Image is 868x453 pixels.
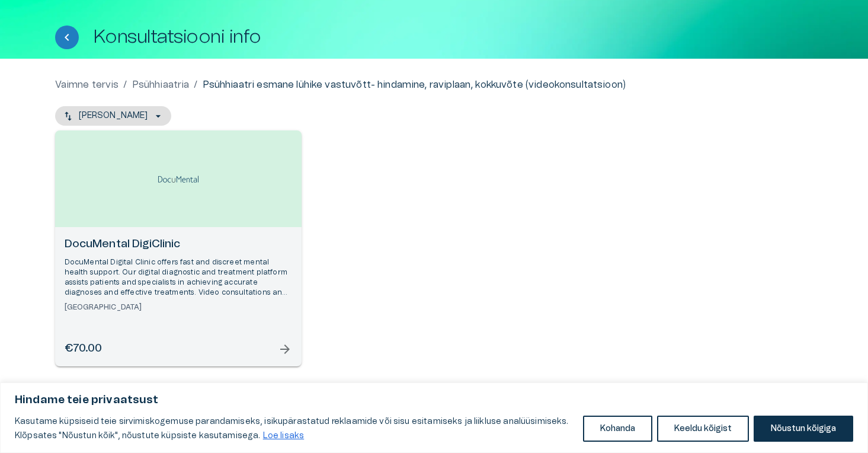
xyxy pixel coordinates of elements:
[123,78,127,92] p: /
[15,393,853,407] p: Hindame teie privaatsust
[55,78,119,92] a: Vaimne tervis
[65,302,292,312] h6: [GEOGRAPHIC_DATA]
[132,78,190,92] a: Psühhiaatria
[657,416,749,442] button: Keeldu kõigist
[155,160,202,198] img: DocuMental DigiClinic logo
[203,78,626,92] p: Psühhiaatri esmane lühike vastuvõtt- hindamine, raviplaan, kokkuvõte (videokonsultatsioon)
[55,106,172,126] button: [PERSON_NAME]
[583,416,652,442] button: Kohanda
[65,237,292,253] h6: DocuMental DigiClinic
[65,257,292,298] p: DocuMental Digital Clinic offers fast and discreet mental health support. Our digital diagnostic ...
[55,25,79,49] button: Tagasi
[60,9,78,19] span: Help
[754,416,853,442] button: Nõustun kõigiga
[262,431,305,441] a: Loe lisaks
[65,341,103,357] h6: €70.00
[79,110,148,122] p: [PERSON_NAME]
[93,27,261,47] h1: Konsultatsiooni info
[278,342,292,356] span: arrow_forward
[194,78,197,92] p: /
[55,130,302,366] a: Open selected supplier available booking dates
[15,414,574,443] p: Kasutame küpsiseid teie sirvimiskogemuse parandamiseks, isikupärastatud reklaamide või sisu esita...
